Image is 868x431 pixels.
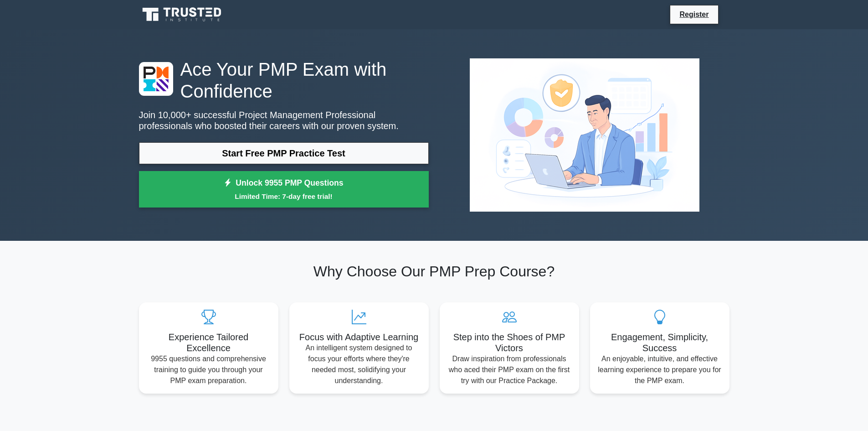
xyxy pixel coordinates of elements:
h5: Step into the Shoes of PMP Victors [447,332,572,353]
p: Join 10,000+ successful Project Management Professional professionals who boosted their careers w... [139,109,429,131]
h2: Why Choose Our PMP Prep Course? [139,263,729,280]
img: Project Management Professional Preview [462,51,707,219]
a: Register [674,9,714,20]
a: Start Free PMP Practice Test [139,142,429,164]
p: An enjoyable, intuitive, and effective learning experience to prepare you for the PMP exam. [597,353,722,386]
small: Limited Time: 7-day free trial! [150,191,417,202]
h1: Ace Your PMP Exam with Confidence [139,58,429,102]
p: An intelligent system designed to focus your efforts where they're needed most, solidifying your ... [297,343,421,386]
h5: Focus with Adaptive Learning [297,332,421,343]
a: Unlock 9955 PMP QuestionsLimited Time: 7-day free trial! [139,171,429,208]
h5: Experience Tailored Excellence [146,332,271,353]
p: Draw inspiration from professionals who aced their PMP exam on the first try with our Practice Pa... [447,353,572,386]
h5: Engagement, Simplicity, Success [597,332,722,353]
p: 9955 questions and comprehensive training to guide you through your PMP exam preparation. [146,353,271,386]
